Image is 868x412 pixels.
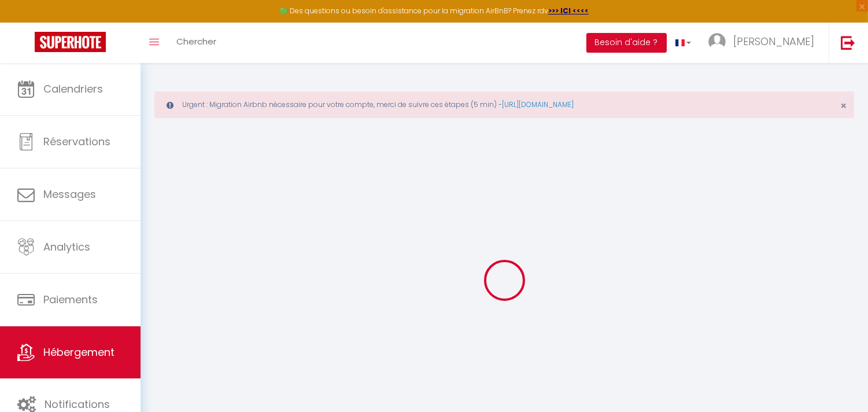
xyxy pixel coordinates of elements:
[176,35,216,47] span: Chercher
[840,101,847,111] button: Close
[43,82,103,96] span: Calendriers
[35,32,106,52] img: Super Booking
[586,33,667,53] button: Besoin d'aide ?
[502,100,574,109] a: [URL][DOMAIN_NAME]
[840,98,847,113] span: ×
[43,292,98,307] span: Paiements
[43,187,96,201] span: Messages
[841,35,855,50] img: logout
[708,33,726,50] img: ...
[43,345,114,359] span: Hébergement
[733,34,814,49] span: [PERSON_NAME]
[45,397,110,411] span: Notifications
[548,6,589,16] a: >>> ICI <<<<
[43,240,90,254] span: Analytics
[43,134,110,149] span: Réservations
[168,23,225,63] a: Chercher
[154,91,854,118] div: Urgent : Migration Airbnb nécessaire pour votre compte, merci de suivre ces étapes (5 min) -
[700,23,829,63] a: ... [PERSON_NAME]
